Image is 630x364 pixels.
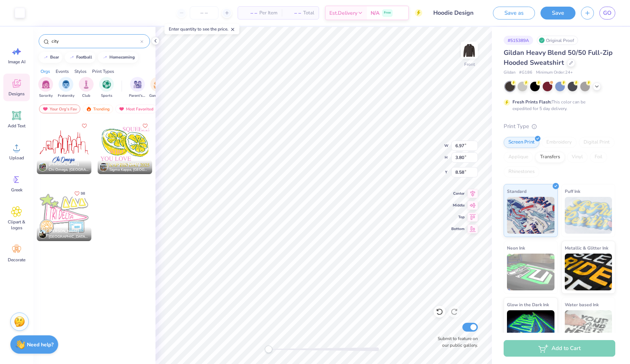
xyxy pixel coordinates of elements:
span: Per Item [259,9,277,17]
span: Glow in the Dark Ink [507,301,549,308]
div: Accessibility label [265,346,272,353]
div: filter for Club [79,77,94,99]
div: Rhinestones [504,166,539,177]
img: Club Image [82,80,90,89]
button: filter button [149,77,166,99]
div: Front [464,61,475,68]
span: Top [451,214,465,220]
div: Orgs [41,68,50,75]
div: filter for Sports [99,77,114,99]
strong: Fresh Prints Flash: [512,99,552,105]
label: Submit to feature on our public gallery. [434,335,478,349]
button: homecoming [98,52,138,63]
div: Embroidery [542,137,577,148]
span: Bottom [451,226,465,232]
span: Club [82,93,90,99]
img: trend_line.gif [102,55,108,60]
span: Minimum Order: 24 + [536,70,573,76]
div: Print Types [92,68,114,75]
span: – – [286,9,301,17]
button: Save as [493,7,535,20]
span: Water based Ink [565,301,599,308]
img: Front [462,43,477,57]
div: This color can be expedited for 5 day delivery. [512,99,603,112]
input: – – [190,6,218,20]
span: Chi Omega, [GEOGRAPHIC_DATA] [49,167,88,173]
div: Screen Print [504,137,539,148]
button: filter button [38,77,53,99]
span: Sports [101,93,112,99]
img: most_fav.gif [119,106,125,112]
span: Est. Delivery [329,9,357,17]
img: Sports Image [102,80,111,89]
img: trending.gif [86,106,92,112]
span: Upload [9,155,24,161]
span: Sorority [39,93,53,99]
span: 98 [81,192,85,195]
span: Image AI [8,59,25,65]
span: Center [451,191,465,197]
span: Game Day [149,93,166,99]
button: filter button [58,77,74,99]
img: Sorority Image [42,80,50,89]
button: Like [80,121,89,130]
span: [PERSON_NAME] [49,229,79,234]
div: Foil [590,152,607,163]
button: filter button [129,77,146,99]
img: Glow in the Dark Ink [507,310,554,347]
a: GO [599,7,615,20]
div: bear [50,55,59,59]
span: Standard [507,187,526,195]
button: filter button [79,77,94,99]
span: Add Text [8,123,25,129]
span: Clipart & logos [4,219,29,231]
button: football [65,52,95,63]
div: Enter quantity to see the price. [165,24,239,34]
img: Standard [507,197,554,234]
span: Decorate [8,257,25,263]
button: Save [540,7,575,20]
span: N/A [371,9,379,17]
strong: Need help? [27,341,53,348]
div: Styles [74,68,87,75]
img: Metallic & Glitter Ink [565,254,612,290]
button: bear [39,52,62,63]
img: Puff Ink [565,197,612,234]
div: Most Favorited [115,105,157,113]
img: Fraternity Image [62,80,70,89]
div: filter for Game Day [149,77,166,99]
span: Sigma Kappa, [GEOGRAPHIC_DATA][US_STATE] at [GEOGRAPHIC_DATA] [109,167,149,173]
div: Trending [83,105,113,113]
span: [PERSON_NAME] [109,162,140,167]
span: Designs [8,91,25,97]
div: filter for Sorority [38,77,53,99]
span: GO [603,9,612,17]
span: Puff Ink [565,187,580,195]
img: Neon Ink [507,254,554,290]
div: Vinyl [567,152,588,163]
span: Free [384,10,391,15]
div: filter for Fraternity [58,77,74,99]
span: [GEOGRAPHIC_DATA], [GEOGRAPHIC_DATA][US_STATE] [49,234,88,240]
div: Digital Print [579,137,615,148]
button: Like [71,188,88,198]
div: homecoming [109,55,135,59]
img: Water based Ink [565,310,612,347]
img: trend_line.gif [69,55,75,60]
span: – – [242,9,257,17]
img: most_fav.gif [42,106,48,112]
input: Try "Alpha" [51,38,140,45]
div: Applique [504,152,533,163]
span: [PERSON_NAME] [49,162,79,167]
div: Print Type [504,122,615,131]
span: Middle [451,202,465,208]
span: Gildan Heavy Blend 50/50 Full-Zip Hooded Sweatshirt [504,48,613,67]
span: # G186 [519,70,532,76]
span: Parent's Weekend [129,93,146,99]
img: Parent's Weekend Image [133,80,142,89]
div: Your Org's Fav [39,105,80,113]
span: Fraternity [58,93,74,99]
div: Original Proof [537,36,578,45]
input: Untitled Design [428,6,482,20]
span: Metallic & Glitter Ink [565,244,608,252]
